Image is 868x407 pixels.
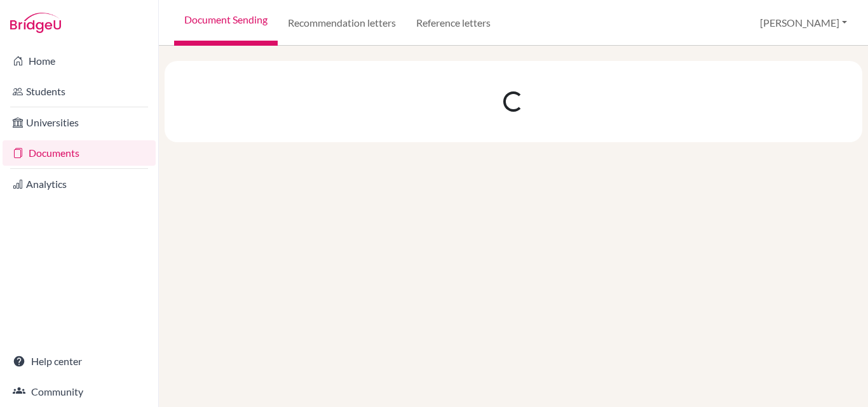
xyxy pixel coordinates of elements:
a: Home [3,48,156,74]
a: Help center [3,349,156,374]
a: Universities [3,110,156,135]
a: Community [3,379,156,404]
a: Students [3,79,156,104]
a: Documents [3,140,156,166]
img: Bridge-U [10,13,61,33]
a: Analytics [3,171,156,197]
button: [PERSON_NAME] [754,11,853,35]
